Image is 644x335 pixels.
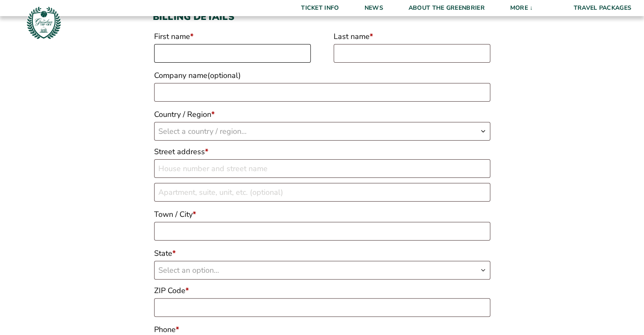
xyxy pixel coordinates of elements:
[154,283,490,298] label: ZIP Code
[25,4,62,41] img: Greenbrier Tip-Off
[334,29,490,44] label: Last name
[154,29,311,44] label: First name
[154,159,490,178] input: House number and street name
[207,70,241,80] span: (optional)
[154,207,490,222] label: Town / City
[158,265,219,275] span: Select an option…
[154,183,490,202] input: Apartment, suite, unit, etc. (optional)
[154,261,490,280] span: State
[158,126,246,136] span: Select a country / region…
[154,68,490,83] label: Company name
[154,122,490,141] span: Country / Region
[154,144,490,159] label: Street address
[153,11,492,22] h3: Billing details
[154,246,490,261] label: State
[154,107,490,122] label: Country / Region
